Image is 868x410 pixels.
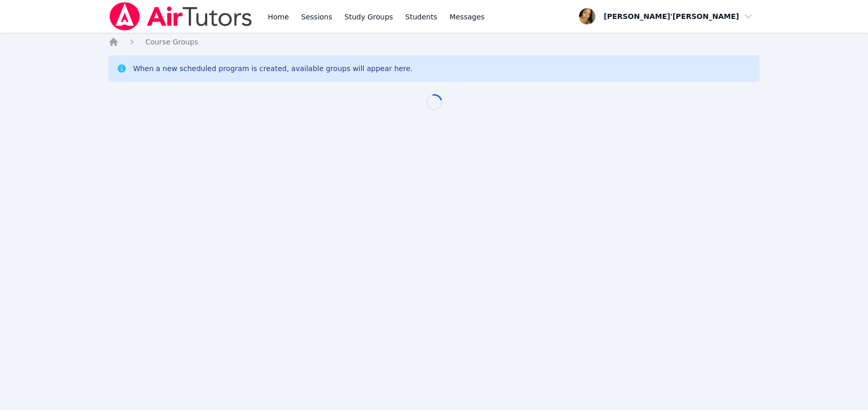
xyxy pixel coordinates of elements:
[145,38,198,46] span: Course Groups
[108,37,760,47] nav: Breadcrumb
[450,12,485,22] span: Messages
[108,2,253,31] img: Air Tutors
[133,63,413,74] div: When a new scheduled program is created, available groups will appear here.
[145,37,198,47] a: Course Groups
